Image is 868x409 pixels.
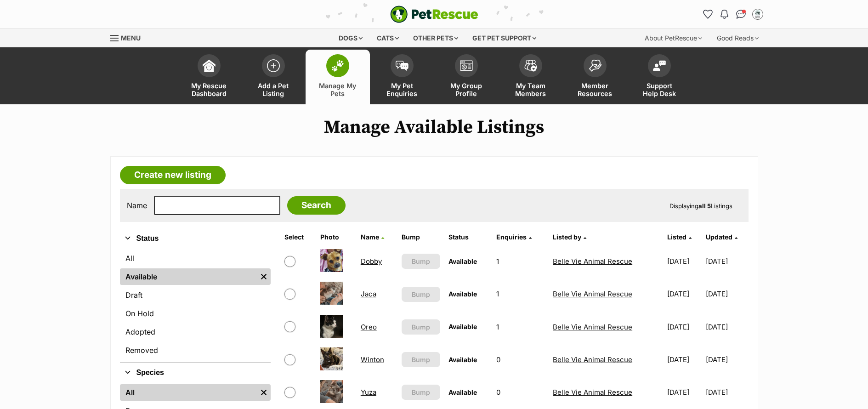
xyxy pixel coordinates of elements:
span: Bump [412,256,430,266]
div: Status [120,248,271,362]
a: Jaca [361,290,376,298]
a: My Pet Enquiries [370,50,434,104]
img: team-members-icon-5396bd8760b3fe7c0b43da4ab00e1e3bb1a5d9ba89233759b79545d2d3fc5d0d.svg [524,60,537,72]
button: Status [120,233,271,244]
td: 1 [493,311,549,343]
a: Dobby [361,257,382,266]
a: PetRescue [390,6,478,23]
span: Add a Pet Listing [253,82,294,97]
a: Listed [667,233,692,241]
img: help-desk-icon-fdf02630f3aa405de69fd3d07c3f3aa587a6932b1a1747fa1d2bba05be0121f9.svg [653,60,666,71]
td: 0 [493,344,549,375]
a: Belle Vie Animal Rescue [553,355,632,364]
a: Draft [120,287,271,303]
td: 0 [493,376,549,408]
span: translation missing: en.admin.listings.index.attributes.enquiries [496,233,527,241]
a: Removed [120,342,271,358]
a: All [120,384,257,401]
span: Name [361,233,379,241]
button: Bump [402,385,440,400]
a: All [120,250,271,267]
div: About PetRescue [638,29,709,47]
a: My Group Profile [434,50,499,104]
div: Other pets [407,29,465,47]
label: Name [127,201,147,210]
a: Updated [706,233,738,241]
img: Belle Vie Animal Rescue profile pic [753,10,762,19]
td: 1 [493,278,549,310]
span: My Pet Enquiries [381,82,423,97]
a: Available [120,268,257,285]
th: Bump [398,230,443,244]
td: [DATE] [706,245,747,277]
span: Updated [706,233,732,241]
a: Enquiries [496,233,532,241]
a: Belle Vie Animal Rescue [553,323,632,331]
span: Available [448,257,477,265]
span: Listed by [553,233,581,241]
td: [DATE] [664,278,705,310]
span: Bump [412,387,430,397]
button: Notifications [717,7,732,22]
a: Belle Vie Animal Rescue [553,388,632,397]
a: Belle Vie Animal Rescue [553,257,632,266]
th: Status [445,230,492,244]
button: Bump [402,287,440,302]
a: Support Help Desk [627,50,692,104]
a: Menu [110,29,147,45]
button: Bump [402,352,440,367]
strong: all 5 [698,202,711,210]
span: My Team Members [510,82,551,97]
button: Bump [402,319,440,335]
td: [DATE] [664,311,705,343]
td: [DATE] [664,245,705,277]
span: Available [448,290,477,298]
button: Bump [402,254,440,269]
span: My Group Profile [446,82,487,97]
a: Name [361,233,384,241]
span: Bump [412,355,430,364]
a: Add a Pet Listing [241,50,306,104]
td: [DATE] [706,278,747,310]
span: Member Resources [574,82,616,97]
a: Belle Vie Animal Rescue [553,290,632,298]
img: notifications-46538b983faf8c2785f20acdc204bb7945ddae34d4c08c2a6579f10ce5e182be.svg [720,10,728,19]
a: Favourites [701,7,715,22]
a: Create new listing [120,166,226,184]
td: [DATE] [664,344,705,375]
div: Get pet support [466,29,543,47]
img: member-resources-icon-8e73f808a243e03378d46382f2149f9095a855e16c252ad45f914b54edf8863c.svg [589,59,601,72]
div: Good Reads [710,29,765,47]
img: chat-41dd97257d64d25036548639549fe6c8038ab92f7586957e7f3b1b290dea8141.svg [736,10,746,19]
a: Listed by [553,233,586,241]
span: My Rescue Dashboard [188,82,230,97]
a: Member Resources [563,50,627,104]
a: Winton [361,355,384,364]
span: Bump [412,290,430,299]
div: Dogs [332,29,369,47]
span: Available [448,388,477,396]
td: [DATE] [706,376,747,408]
a: My Rescue Dashboard [177,50,241,104]
a: Oreo [361,323,377,331]
span: Manage My Pets [317,82,358,97]
img: logo-e224e6f780fb5917bec1dbf3a21bbac754714ae5b6737aabdf751b685950b380.svg [390,6,478,23]
a: Yuza [361,388,376,397]
th: Photo [317,230,356,244]
button: My account [750,7,765,22]
td: [DATE] [664,376,705,408]
a: Conversations [734,7,749,22]
button: Species [120,367,271,379]
td: 1 [493,245,549,277]
span: Listed [667,233,686,241]
span: Bump [412,322,430,332]
th: Select [281,230,316,244]
img: group-profile-icon-3fa3cf56718a62981997c0bc7e787c4b2cf8bcc04b72c1350f741eb67cf2f40e.svg [460,60,473,71]
img: pet-enquiries-icon-7e3ad2cf08bfb03b45e93fb7055b45f3efa6380592205ae92323e6603595dc1f.svg [396,61,408,71]
span: Available [448,356,477,364]
input: Search [287,196,346,215]
span: Displaying Listings [669,202,732,210]
a: On Hold [120,305,271,322]
a: My Team Members [499,50,563,104]
img: dashboard-icon-eb2f2d2d3e046f16d808141f083e7271f6b2e854fb5c12c21221c1fb7104beca.svg [203,59,216,72]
